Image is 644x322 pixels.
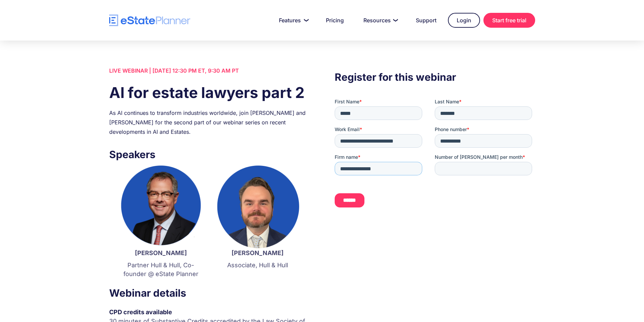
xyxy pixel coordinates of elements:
a: Pricing [318,14,352,27]
p: Partner Hull & Hull, Co-founder @ eState Planner [119,261,202,278]
a: Features [271,14,314,27]
div: As AI continues to transform industries worldwide, join [PERSON_NAME] and [PERSON_NAME] for the s... [109,108,309,137]
a: Resources [355,14,404,27]
strong: [PERSON_NAME] [232,249,284,256]
a: Start free trial [483,13,535,28]
a: Login [448,13,480,28]
strong: [PERSON_NAME] [135,249,187,256]
h1: AI for estate lawyers part 2 [109,82,309,103]
h3: Speakers [109,147,309,162]
div: LIVE WEBINAR | [DATE] 12:30 PM ET, 9:30 AM PT [109,66,309,75]
a: Support [408,14,445,27]
h3: Webinar details [109,285,309,301]
iframe: Form 0 [335,98,535,213]
p: Associate, Hull & Hull [216,261,299,270]
strong: CPD credits available [109,308,172,316]
h3: Register for this webinar [335,69,535,85]
a: home [109,15,190,26]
